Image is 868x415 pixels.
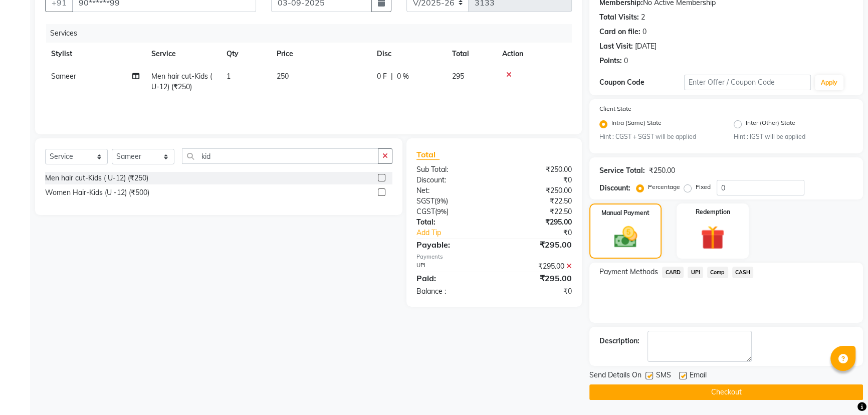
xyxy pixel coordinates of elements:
[391,71,393,82] span: |
[599,132,719,141] small: Hint : CGST + SGST will be applied
[599,104,631,113] label: Client State
[409,261,494,272] div: UPI
[397,71,409,82] span: 0 %
[732,267,754,278] span: CASH
[815,75,843,90] button: Apply
[494,196,579,206] div: ₹22.50
[45,187,149,198] div: Women Hair-Kids (U -12) (₹500)
[416,196,435,205] span: SGST
[221,43,271,65] th: Qty
[599,267,658,277] span: Payment Methods
[656,370,671,382] span: SMS
[494,175,579,185] div: ₹0
[377,71,387,82] span: 0 F
[599,336,639,346] div: Description:
[599,183,630,193] div: Discount:
[494,239,579,251] div: ₹295.00
[416,253,572,261] div: Payments
[599,56,622,66] div: Points:
[648,182,680,191] label: Percentage
[277,72,289,81] span: 250
[409,185,494,196] div: Net:
[662,267,684,278] span: CARD
[508,228,579,238] div: ₹0
[684,75,811,90] input: Enter Offer / Coupon Code
[271,43,371,65] th: Price
[642,27,646,37] div: 0
[494,164,579,175] div: ₹250.00
[599,12,639,23] div: Total Visits:
[494,286,579,297] div: ₹0
[496,43,572,65] th: Action
[416,207,435,216] span: CGST
[45,43,145,65] th: Stylist
[589,370,641,382] span: Send Details On
[599,165,645,176] div: Service Total:
[409,217,494,228] div: Total:
[707,267,728,278] span: Comp
[494,206,579,217] div: ₹22.50
[693,223,732,253] img: _gift.svg
[649,165,675,176] div: ₹250.00
[46,24,579,43] div: Services
[696,207,730,217] label: Redemption
[409,286,494,297] div: Balance :
[601,209,649,218] label: Manual Payment
[641,12,645,23] div: 2
[409,175,494,185] div: Discount:
[607,224,644,250] img: _cash.svg
[599,77,684,88] div: Coupon Code
[145,43,221,65] th: Service
[494,272,579,284] div: ₹295.00
[51,72,76,81] span: Sameer
[635,41,657,52] div: [DATE]
[409,272,494,284] div: Paid:
[182,148,378,164] input: Search or Scan
[409,228,509,238] a: Add Tip
[611,118,662,130] label: Intra (Same) State
[45,173,148,183] div: Men hair cut-Kids ( U-12) (₹250)
[437,197,446,205] span: 9%
[151,72,212,91] span: Men hair cut-Kids ( U-12) (₹250)
[227,72,231,81] span: 1
[589,384,863,400] button: Checkout
[452,72,464,81] span: 295
[494,261,579,272] div: ₹295.00
[409,164,494,175] div: Sub Total:
[688,267,703,278] span: UPI
[734,132,853,141] small: Hint : IGST will be applied
[416,149,440,160] span: Total
[599,41,633,52] div: Last Visit:
[599,27,640,37] div: Card on file:
[690,370,707,382] span: Email
[409,239,494,251] div: Payable:
[494,185,579,196] div: ₹250.00
[371,43,446,65] th: Disc
[494,217,579,228] div: ₹295.00
[624,56,628,66] div: 0
[409,206,494,217] div: ( )
[409,196,494,206] div: ( )
[746,118,795,130] label: Inter (Other) State
[696,182,711,191] label: Fixed
[446,43,496,65] th: Total
[437,207,447,216] span: 9%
